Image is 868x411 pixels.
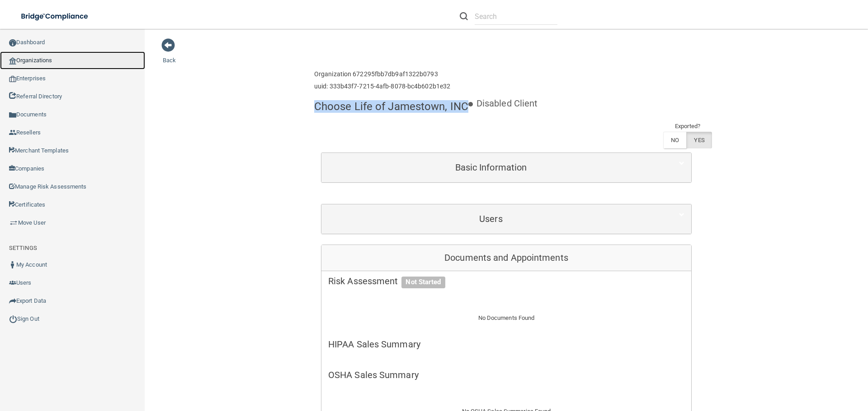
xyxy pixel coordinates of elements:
[9,111,16,119] img: icon-documents.8dae5593.png
[475,8,557,25] input: Search
[401,277,445,288] span: Not Started
[9,279,16,286] img: icon-users.e205127d.png
[314,101,468,112] h4: Choose Life of Jamestown, INC
[9,243,37,254] label: SETTINGS
[9,39,16,46] img: ic_dashboard_dark.d01f4a41.png
[9,218,18,227] img: briefcase.64adab9b.png
[328,214,654,224] h5: Users
[314,71,450,78] h6: Organization 672295fbb7db9af1322b0793
[328,370,684,380] h5: OSHA Sales Summary
[163,46,176,64] a: Back
[9,315,17,323] img: ic_power_dark.7ecde6b1.png
[9,261,16,268] img: ic_user_dark.df1a06c3.png
[460,12,468,20] img: ic-search.3b580494.png
[328,339,684,349] h5: HIPAA Sales Summary
[9,297,16,305] img: icon-export.b9366987.png
[328,276,684,286] h5: Risk Assessment
[663,121,712,132] td: Exported?
[14,7,97,26] img: bridge_compliance_login_screen.278c3ca4.svg
[328,209,684,229] a: Users
[686,132,712,148] label: YES
[328,157,684,178] a: Basic Information
[476,95,538,112] p: Disabled Client
[9,129,16,136] img: ic_reseller.de258add.png
[9,76,16,82] img: enterprise.0d942306.png
[328,162,654,172] h5: Basic Information
[314,83,450,90] h6: uuid: 333b43f7-7215-4afb-8078-bc4b602b1e32
[9,57,16,65] img: organization-icon.f8decf85.png
[321,302,691,334] div: No Documents Found
[321,245,691,271] div: Documents and Appointments
[663,132,686,148] label: NO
